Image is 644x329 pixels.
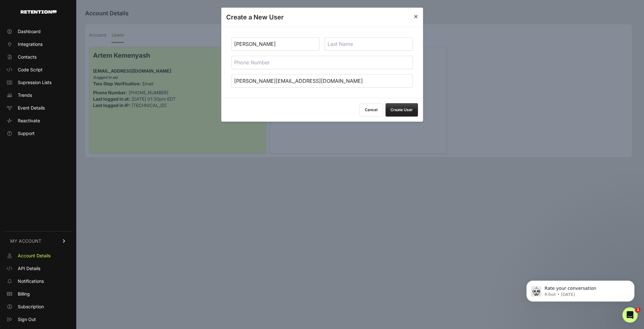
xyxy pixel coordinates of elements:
a: Subscription [4,302,72,312]
a: Code Script [4,65,72,75]
input: Phone Number [231,56,413,69]
span: Event Details [18,105,45,111]
img: Retention.com [21,10,57,14]
a: Billing [4,289,72,299]
a: Notifications [4,276,72,286]
span: Billing [18,291,30,297]
input: Last Name [325,37,413,51]
span: Contacts [18,54,37,60]
a: MY ACCOUNT [4,231,72,251]
span: 1 [635,307,641,312]
span: Account Details [18,253,51,259]
a: Account Details [4,251,72,261]
a: Dashboard [4,26,72,37]
button: Create User [385,103,418,117]
a: Integrations [4,39,72,49]
span: Notifications [18,278,44,284]
a: API Details [4,263,72,274]
span: Code Script [18,67,43,73]
span: Subscription [18,304,44,310]
a: Supression Lists [4,77,72,88]
span: Dashboard [18,28,41,35]
span: Sign Out [18,316,36,323]
a: Reactivate [4,116,72,126]
span: Reactivate [18,118,40,124]
a: Event Details [4,103,72,113]
span: MY ACCOUNT [10,238,41,244]
span: Trends [18,92,32,98]
a: Contacts [4,52,72,62]
input: Email Address [231,74,413,88]
a: Trends [4,90,72,100]
a: Support [4,128,72,139]
span: Integrations [18,41,43,47]
input: First Name [231,37,320,51]
span: Support [18,130,35,137]
a: Sign Out [4,314,72,325]
iframe: Intercom notifications message [517,267,644,312]
span: API Details [18,265,40,272]
h3: Create a New User [226,13,284,22]
span: Supression Lists [18,79,51,86]
iframe: Intercom live chat [622,307,638,323]
button: Cancel [359,103,383,117]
